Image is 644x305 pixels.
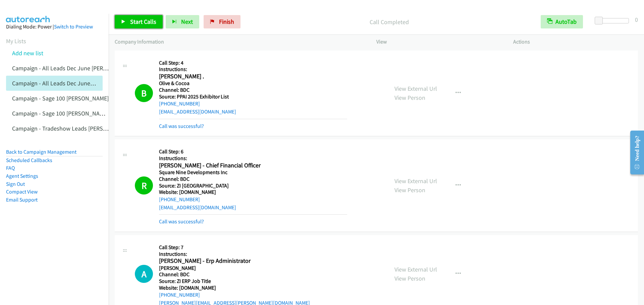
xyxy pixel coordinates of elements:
a: [PHONE_NUMBER] [159,100,200,107]
a: My Lists [6,37,26,45]
a: Finish [204,15,240,28]
h5: Source: ZI ERP Job Title [159,278,347,285]
h2: [PERSON_NAME] - Chief Financial Officer [159,162,347,169]
a: Start Calls [115,15,163,28]
h5: Instructions: [159,251,347,257]
h5: Website: [DOMAIN_NAME] [159,285,347,291]
a: Campaign - Sage 100 [PERSON_NAME] [12,94,109,102]
a: Back to Campaign Management [6,149,76,155]
a: View External Url [394,85,437,92]
span: Finish [219,18,234,25]
h1: R [135,176,153,195]
button: AutoTab [541,15,583,28]
h5: Channel: BDC [159,271,347,278]
p: Actions [513,38,638,46]
h5: Call Step: 7 [159,244,347,251]
p: Company Information [115,38,364,46]
a: Switch to Preview [54,23,93,30]
h5: Square Nine Developments Inc [159,169,347,176]
h5: Website: [DOMAIN_NAME] [159,189,347,196]
a: View Person [394,186,425,194]
h1: B [135,84,153,102]
a: View External Url [394,265,437,273]
p: View [376,38,501,46]
span: Next [181,18,193,25]
a: [PHONE_NUMBER] [159,196,200,203]
div: The call is yet to be attempted [135,265,153,283]
h5: Instructions: [159,66,347,73]
div: Dialing Mode: Power | [6,23,103,31]
a: Campaign - Sage 100 [PERSON_NAME] Cloned [12,109,128,117]
a: Campaign - All Leads Dec June [PERSON_NAME] Cloned [12,79,153,87]
div: Delay between calls (in seconds) [598,18,629,23]
h1: A [135,265,153,283]
a: [EMAIL_ADDRESS][DOMAIN_NAME] [159,204,236,211]
button: Next [166,15,199,28]
div: 0 [635,15,638,24]
a: Scheduled Callbacks [6,157,52,163]
h5: Source: PPAI 2025 Exhibitor List [159,93,347,100]
a: Sign Out [6,181,25,187]
a: View Person [394,275,425,282]
p: Call Completed [250,17,529,26]
h2: [PERSON_NAME] . [159,73,347,80]
h2: [PERSON_NAME] - Erp Administrator [159,257,347,265]
h5: Source: ZI [GEOGRAPHIC_DATA] [159,182,347,189]
a: Add new list [12,49,43,57]
h5: [PERSON_NAME] [159,265,347,272]
a: [PHONE_NUMBER] [159,292,200,298]
h5: Call Step: 4 [159,60,347,66]
a: FAQ [6,165,15,171]
a: Email Support [6,197,38,203]
a: Compact View [6,188,38,195]
a: Call was successful? [159,123,204,129]
a: View Person [394,94,425,101]
a: [EMAIL_ADDRESS][DOMAIN_NAME] [159,108,236,115]
a: Call was successful? [159,218,204,225]
span: Start Calls [130,18,156,25]
h5: Call Step: 6 [159,148,347,155]
a: Campaign - Tradeshow Leads [PERSON_NAME] Cloned [12,125,150,132]
h5: Olive & Cocoa [159,80,347,87]
a: Campaign - All Leads Dec June [PERSON_NAME] [12,64,134,72]
a: View External Url [394,177,437,185]
a: Agent Settings [6,173,38,179]
h5: Channel: BDC [159,176,347,182]
h5: Instructions: [159,155,347,162]
h5: Channel: BDC [159,87,347,93]
iframe: Resource Center [625,126,644,179]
